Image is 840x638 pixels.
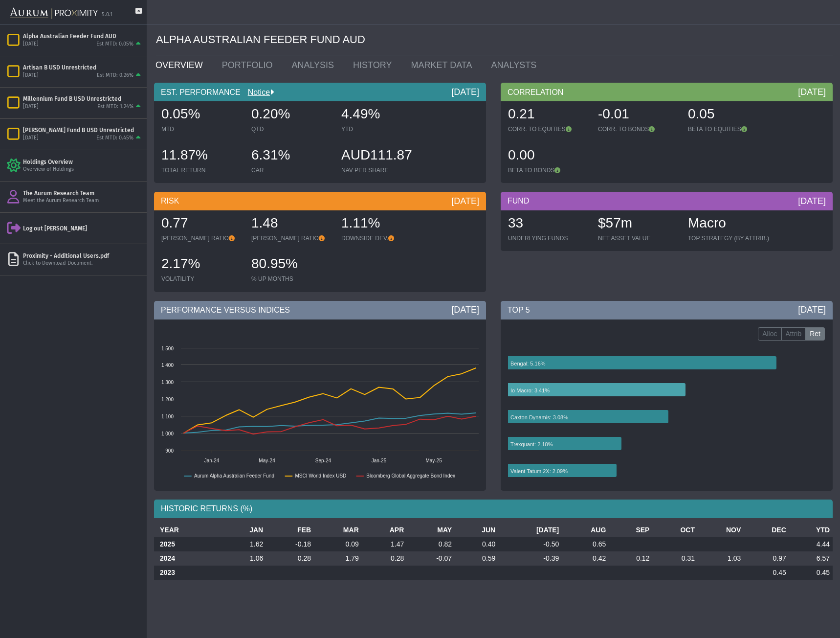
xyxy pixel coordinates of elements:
div: [PERSON_NAME] RATIO [251,234,332,242]
td: 1.03 [698,551,744,566]
div: [DATE] [798,86,826,98]
div: HISTORIC RETURNS (%) [154,500,833,518]
text: Bengal: 5.16% [510,361,546,366]
div: [DATE] [451,304,479,316]
div: Alpha Australian Feeder Fund AUD [23,32,143,40]
text: Bloomberg Global Aggregate Bond Index [366,473,455,478]
td: 4.44 [789,537,833,551]
div: BETA TO BONDS [508,166,588,174]
text: 1 100 [161,414,174,419]
td: -0.07 [407,551,455,566]
td: 0.97 [744,551,789,566]
div: TOP STRATEGY (BY ATTRIB.) [688,234,769,242]
div: FUND [501,192,833,210]
div: 11.87% [161,146,242,166]
div: BETA TO EQUITIES [688,125,768,133]
div: 0.05 [688,105,768,125]
td: 0.45 [789,566,833,580]
div: The Aurum Research Team [23,189,143,197]
div: [DATE] [798,304,826,316]
td: 1.79 [314,551,362,566]
div: CORRELATION [501,83,833,101]
text: May-25 [425,458,442,463]
div: Est MTD: 1.24% [97,103,133,111]
div: 1.48 [251,214,332,234]
text: Sep-24 [315,458,332,463]
a: MARKET DATA [403,55,484,75]
a: PORTFOLIO [215,55,285,75]
div: PERFORMANCE VERSUS INDICES [154,301,486,319]
th: OCT [652,523,698,537]
div: Holdings Overview [23,158,143,166]
label: Ret [805,327,825,341]
th: APR [362,523,407,537]
div: Overview of Holdings [23,166,143,173]
div: MTD [161,125,242,133]
label: Attrib [781,327,806,341]
td: 0.45 [744,566,789,580]
td: 0.40 [455,537,498,551]
td: -0.50 [498,537,562,551]
div: [DATE] [451,195,479,207]
th: JAN [222,523,266,537]
text: 1 000 [161,431,174,436]
div: ALPHA AUSTRALIAN FEEDER FUND AUD [156,24,833,55]
text: Caxton Dynamis: 3.08% [510,414,568,420]
div: 33 [508,214,588,234]
td: 6.57 [789,551,833,566]
div: CORR. TO EQUITIES [508,125,588,133]
text: 900 [165,448,174,454]
div: CORR. TO BONDS [598,125,678,133]
th: DEC [744,523,789,537]
span: 0.20% [251,106,290,121]
a: ANALYSTS [484,55,548,75]
a: OVERVIEW [148,55,215,75]
div: 1.11% [341,214,421,234]
div: RISK [154,192,486,210]
span: 0.21 [508,106,535,121]
div: Click to Download Document. [23,260,143,267]
div: DOWNSIDE DEV. [341,234,421,242]
div: Est MTD: 0.45% [96,135,133,142]
text: Io Macro: 3.41% [510,387,550,393]
div: Est MTD: 0.26% [97,72,133,79]
a: ANALYSIS [284,55,346,75]
text: May-24 [259,458,275,463]
th: YEAR [154,523,222,537]
th: MAY [407,523,455,537]
div: UNDERLYING FUNDS [508,234,588,242]
th: NOV [698,523,744,537]
th: SEP [609,523,652,537]
img: Aurum-Proximity%20white.svg [10,2,98,24]
th: 2023 [154,566,222,580]
div: 2.17% [161,254,242,275]
th: 2024 [154,551,222,566]
div: [DATE] [23,103,39,111]
div: VOLATILITY [161,275,242,283]
td: 0.28 [266,551,314,566]
div: [DATE] [451,86,479,98]
div: NET ASSET VALUE [598,234,678,242]
div: [DATE] [23,72,39,79]
td: 1.47 [362,537,407,551]
td: 1.62 [222,537,266,551]
div: Artisan B USD Unrestricted [23,64,143,71]
div: Meet the Aurum Research Team [23,197,143,205]
th: AUG [562,523,609,537]
span: 0.05% [161,106,200,121]
div: Log out [PERSON_NAME] [23,225,143,232]
text: 1 400 [161,363,174,368]
text: Valent Tatum 2X: 2.09% [510,468,568,474]
div: [PERSON_NAME] Fund B USD Unrestricted [23,126,143,134]
th: 2025 [154,537,222,551]
div: 4.49% [341,105,421,125]
div: QTD [251,125,332,133]
div: CAR [251,166,332,174]
div: 6.31% [251,146,332,166]
text: Trexquant: 2.18% [510,441,553,447]
th: JUN [455,523,498,537]
td: 0.42 [562,551,609,566]
td: -0.18 [266,537,314,551]
div: EST. PERFORMANCE [154,83,486,101]
div: 0.77 [161,214,242,234]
